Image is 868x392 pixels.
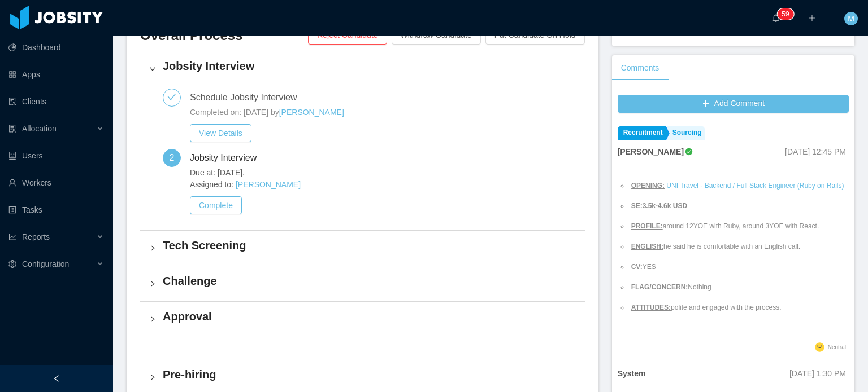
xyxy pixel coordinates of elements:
[190,196,242,214] button: Complete
[631,182,665,190] ins: OPENING:
[190,167,362,179] span: Due at: [DATE].
[149,245,156,252] i: icon: right
[8,171,104,194] a: icon: userWorkers
[782,8,785,20] p: 5
[190,89,306,107] div: Schedule Jobsity Interview
[190,201,242,210] a: Complete
[777,8,793,20] sup: 59
[140,51,585,86] div: icon: rightJobsity Interview
[629,262,846,272] li: YES
[631,303,671,311] ins: ATTITUDES:
[167,93,176,102] i: icon: check
[848,12,854,25] span: M
[667,126,705,140] a: Sourcing
[163,309,576,324] h4: Approval
[772,14,780,22] i: icon: bell
[236,180,301,189] a: [PERSON_NAME]
[629,282,846,292] li: Nothing
[618,369,646,378] strong: System
[140,231,585,266] div: icon: rightTech Screening
[618,126,666,140] a: Recruitment
[8,90,104,113] a: icon: auditClients
[666,182,844,190] a: UNI Travel - Backend / Full Stack Engineer (Ruby on Rails)
[643,202,687,210] strong: 3.5k-4.6k USD
[828,344,846,350] span: Neutral
[785,8,789,20] p: 9
[22,259,69,268] span: Configuration
[140,266,585,301] div: icon: rightChallenge
[190,108,279,117] span: Completed on: [DATE] by
[618,95,849,113] button: icon: plusAdd Comment
[8,260,16,268] i: icon: setting
[8,125,16,133] i: icon: solution
[163,273,576,289] h4: Challenge
[190,149,266,167] div: Jobsity Interview
[629,302,846,312] li: polite and engaged with the process.
[789,369,846,378] span: [DATE] 1:30 PM
[631,222,663,230] ins: PROFILE:
[140,302,585,337] div: icon: rightApproval
[612,55,669,81] div: Comments
[618,147,684,156] strong: [PERSON_NAME]
[808,14,816,22] i: icon: plus
[190,179,362,191] span: Assigned to:
[631,283,688,291] ins: FLAG/CONCERN:
[631,202,643,210] ins: SE:
[22,124,57,133] span: Allocation
[8,144,104,167] a: icon: robotUsers
[163,237,576,253] h4: Tech Screening
[631,243,663,250] ins: ENGLISH:
[22,232,50,241] span: Reports
[149,374,156,381] i: icon: right
[170,153,175,162] span: 2
[629,221,846,231] li: around 12YOE with Ruby, around 3YOE with React.
[8,233,16,241] i: icon: line-chart
[8,63,104,86] a: icon: appstoreApps
[8,199,104,221] a: icon: profileTasks
[149,280,156,287] i: icon: right
[163,58,576,74] h4: Jobsity Interview
[163,367,576,382] h4: Pre-hiring
[631,263,643,271] ins: CV:
[149,316,156,323] i: icon: right
[190,124,251,142] button: View Details
[785,147,846,156] span: [DATE] 12:45 PM
[149,65,156,72] i: icon: right
[279,108,344,117] a: [PERSON_NAME]
[190,129,251,138] a: View Details
[8,36,104,59] a: icon: pie-chartDashboard
[629,241,846,252] li: he said he is comfortable with an English call.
